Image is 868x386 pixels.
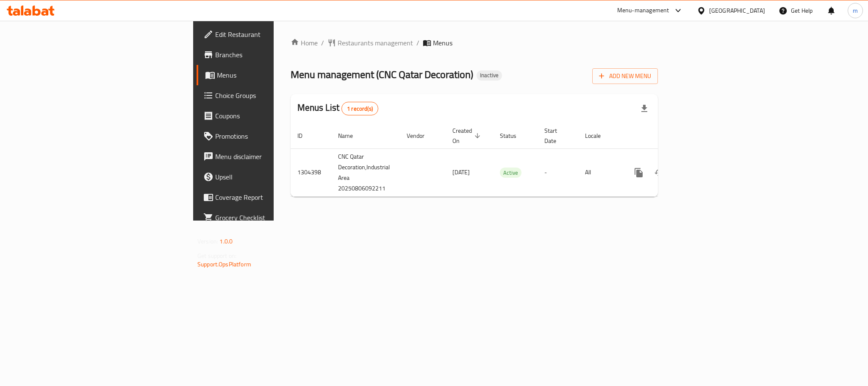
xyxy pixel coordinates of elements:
div: Menu-management [617,6,669,16]
span: Menu disclaimer [215,151,331,162]
span: Choice Groups [215,90,331,101]
a: Restaurants management [327,38,413,48]
div: Total records count [341,102,378,115]
table: enhanced table [291,123,717,197]
span: Version: [197,236,218,247]
span: Name [338,131,364,141]
div: Export file [634,98,654,119]
span: Add New Menu [599,71,651,81]
a: Branches [197,45,338,65]
div: [GEOGRAPHIC_DATA] [709,6,765,15]
span: Active [500,168,521,178]
button: Add New Menu [592,68,658,84]
span: [DATE] [452,167,470,178]
span: Inactive [477,72,502,79]
span: Created On [452,126,483,146]
a: Promotions [197,126,338,146]
span: Start Date [544,126,568,146]
button: more [629,162,649,183]
span: 1.0.0 [219,236,233,247]
a: Choice Groups [197,85,338,106]
span: Restaurants management [338,38,413,48]
span: Menus [217,70,331,80]
span: Upsell [215,172,331,182]
a: Menus [197,65,338,85]
span: Status [500,131,527,141]
span: Coverage Report [215,192,331,202]
nav: breadcrumb [291,38,658,48]
a: Edit Restaurant [197,24,338,45]
td: - [538,148,578,196]
span: Edit Restaurant [215,29,331,39]
h2: Menus List [297,101,378,115]
span: Branches [215,50,331,60]
span: m [853,6,858,15]
a: Upsell [197,167,338,187]
span: Vendor [407,131,435,141]
div: Inactive [477,70,502,81]
a: Menu disclaimer [197,146,338,167]
span: Get support on: [197,250,236,261]
span: Promotions [215,131,331,141]
li: / [416,38,419,48]
span: Coupons [215,111,331,121]
a: Coverage Report [197,187,338,207]
th: Actions [622,123,717,149]
a: Support.OpsPlatform [197,259,251,270]
td: All [578,148,622,196]
button: Change Status [649,162,669,183]
span: 1 record(s) [342,105,378,113]
span: ID [297,131,313,141]
span: Menus [433,38,452,48]
a: Coupons [197,106,338,126]
td: CNC Qatar Decoration,Industrial Area 20250806092211 [331,148,400,196]
a: Grocery Checklist [197,207,338,228]
span: Menu management ( CNC Qatar Decoration ) [291,65,473,84]
span: Locale [585,131,612,141]
span: Grocery Checklist [215,213,331,223]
